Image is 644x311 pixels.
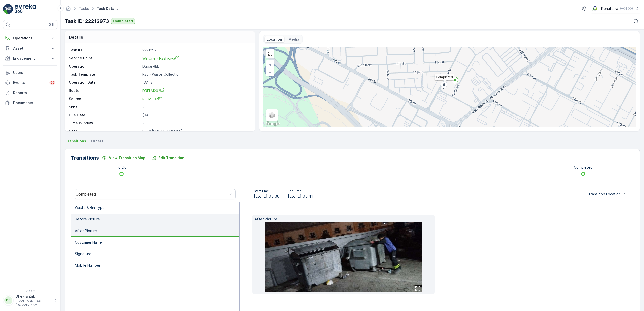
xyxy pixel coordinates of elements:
[142,72,250,77] p: REL - Waste Collection
[75,217,100,222] p: Before Picture
[49,23,54,27] p: ⌘B
[142,64,250,69] p: Dubai REL
[142,97,162,101] span: RELM002
[265,121,281,127] a: Open this area in Google Maps (opens a new window)
[254,189,280,193] p: Start Time
[585,190,630,198] button: Transition Location
[13,80,46,85] p: Events
[76,192,228,196] div: Completed
[69,113,140,118] p: Due Date
[69,88,140,93] p: Route
[50,81,54,85] p: 99
[69,121,140,126] p: Time Window
[16,294,52,299] p: Dhekra.Zribi
[13,90,55,95] p: Reports
[113,19,133,24] p: Completed
[142,96,250,102] a: RELM002
[142,56,179,60] span: We One - Rashidiya
[66,8,71,12] a: Homepage
[266,110,277,121] a: Layers
[266,68,274,76] a: Zoom Out
[13,100,55,105] p: Documents
[142,88,164,93] span: DRELM202
[13,46,47,51] p: Asset
[75,263,100,268] p: Mobile Number
[288,189,313,193] p: End Time
[69,96,140,102] p: Source
[269,62,271,67] span: +
[75,240,102,245] p: Customer Name
[109,155,145,160] p: View Transition Map
[3,98,57,108] a: Documents
[69,56,140,61] p: Service Point
[3,33,57,43] button: Operations
[254,217,433,222] p: After Picture
[267,37,282,42] p: Location
[265,222,422,292] img: 8d6b61c2b0554579ae95890b6bcecce7.jpg
[3,53,57,63] button: Engagement
[142,105,250,110] p: -
[3,88,57,98] a: Reports
[265,121,281,127] img: Google
[75,228,97,233] p: After Picture
[269,70,272,74] span: −
[16,299,52,307] p: [EMAIL_ADDRESS][DOMAIN_NAME]
[3,43,57,53] button: Asset
[142,129,250,134] p: POC: [PHONE_NUMBER]
[71,154,99,162] p: Transitions
[13,56,47,61] p: Engagement
[111,18,135,24] button: Completed
[13,36,47,41] p: Operations
[69,80,140,85] p: Operation Date
[3,78,57,88] a: Events99
[79,6,89,11] a: Tasks
[574,165,593,170] p: Completed
[75,205,105,210] p: Waste & Bin Type
[15,4,36,14] img: logo_light-DOdMpM7g.png
[142,48,250,53] p: 22212973
[65,17,109,25] p: Task ID: 22212973
[75,251,91,256] p: Signature
[288,193,313,199] span: [DATE] 05:41
[3,68,57,78] a: Users
[148,154,187,162] button: Edit Transition
[69,129,140,134] p: Note
[3,294,57,307] button: DDDhekra.Zribi[EMAIL_ADDRESS][DOMAIN_NAME]
[3,290,57,293] span: v 1.52.2
[116,165,127,170] p: To Do
[288,37,299,42] p: Media
[13,70,55,75] p: Users
[142,121,250,126] p: -
[588,192,621,197] p: Transition Location
[4,296,12,304] div: DD
[3,4,13,14] img: logo
[158,155,184,160] p: Edit Transition
[591,6,599,11] img: Screenshot_2024-07-26_at_13.33.01.png
[69,64,140,69] p: Operation
[69,72,140,77] p: Task Template
[142,113,250,118] p: [DATE]
[142,80,250,85] p: [DATE]
[99,154,148,162] button: View Transition Map
[69,34,83,40] p: Details
[254,193,280,199] span: [DATE] 05:38
[620,7,633,11] p: ( +04:00 )
[96,6,119,11] span: Task Details
[266,50,274,57] a: View Fullscreen
[591,4,640,13] button: Renuterra(+04:00)
[69,105,140,110] p: Shift
[142,56,250,61] a: We One - Rashidiya
[69,48,140,53] p: Task ID
[266,61,274,68] a: Zoom In
[91,139,103,144] span: Orders
[66,139,86,144] span: Transitions
[601,6,618,11] p: Renuterra
[142,88,250,93] a: DRELM202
